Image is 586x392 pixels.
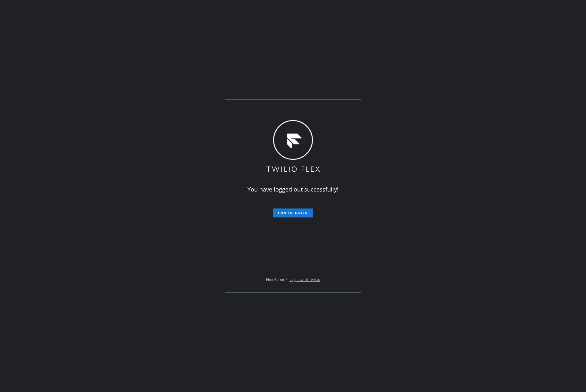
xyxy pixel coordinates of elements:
button: Log in again [273,208,313,217]
span: Flex Admin? [266,277,287,282]
a: Log in with Twilio. [289,277,320,282]
span: You have logged out successfully! [247,185,339,193]
span: Log in again [278,211,308,215]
